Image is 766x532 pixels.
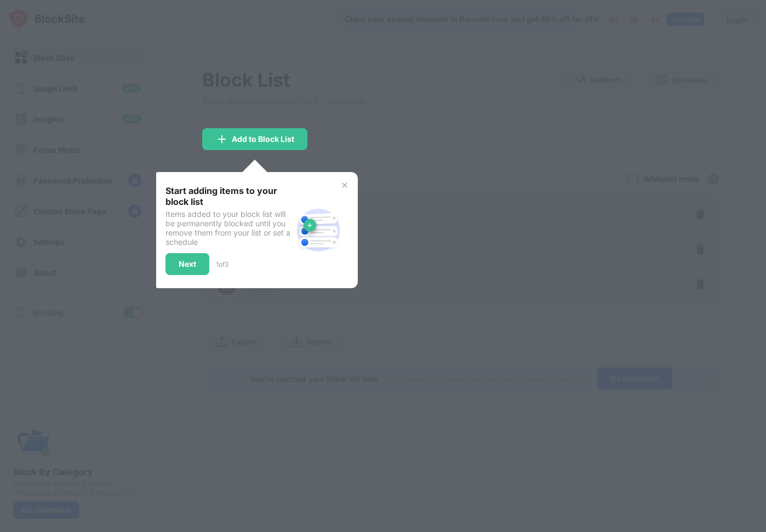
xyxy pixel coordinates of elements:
[179,260,196,268] div: Next
[165,209,292,247] div: Items added to your block list will be permanently blocked until you remove them from your list o...
[232,135,294,144] div: Add to Block List
[165,185,292,207] div: Start adding items to your block list
[216,260,228,268] div: 1 of 3
[340,181,349,190] img: x-button.svg
[292,204,345,256] img: block-site.svg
